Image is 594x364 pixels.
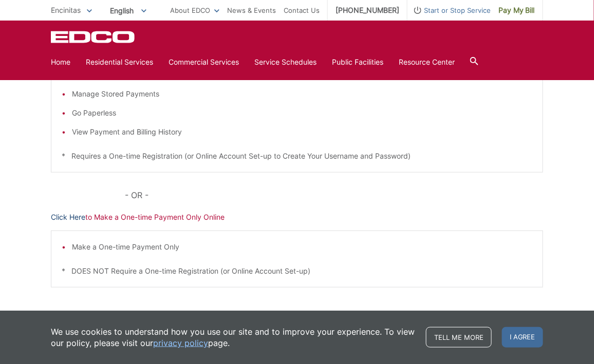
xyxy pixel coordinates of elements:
[254,56,317,68] a: Service Schedules
[332,56,383,68] a: Public Facilities
[72,126,532,138] li: View Payment and Billing History
[62,150,532,162] p: * Requires a One-time Registration (or Online Account Set-up to Create Your Username and Password)
[51,326,416,349] p: We use cookies to understand how you use our site and to improve your experience. To view our pol...
[51,31,136,43] a: EDCD logo. Return to the homepage.
[502,327,543,348] span: I agree
[498,5,535,16] span: Pay My Bill
[284,5,320,16] a: Contact Us
[72,107,532,119] li: Go Paperless
[426,327,492,348] a: Tell me more
[62,265,532,277] p: * DOES NOT Require a One-time Registration (or Online Account Set-up)
[72,241,532,253] li: Make a One-time Payment Only
[227,5,276,16] a: News & Events
[72,88,532,100] li: Manage Stored Payments
[169,56,239,68] a: Commercial Services
[51,6,81,14] span: Encinitas
[153,337,208,349] a: privacy policy
[86,56,153,68] a: Residential Services
[170,5,219,16] a: About EDCO
[102,2,154,19] span: English
[51,212,85,223] a: Click Here
[125,188,543,202] p: - OR -
[51,212,543,223] p: to Make a One-time Payment Only Online
[51,56,70,68] a: Home
[399,56,455,68] a: Resource Center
